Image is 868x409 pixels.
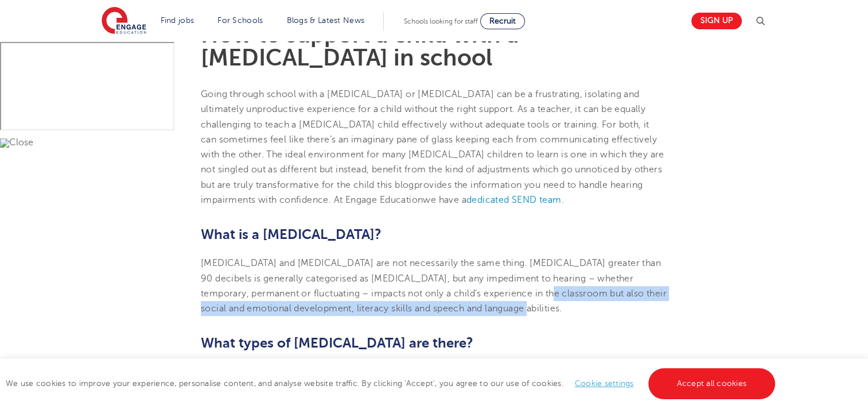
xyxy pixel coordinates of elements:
[648,368,776,399] a: Accept all cookies
[201,226,382,242] span: What is a [MEDICAL_DATA]?
[6,379,778,388] span: We use cookies to improve your experience, personalise content, and analyse website traffic. By c...
[489,17,516,25] span: Recruit
[201,149,664,190] span: The ideal environment for many [MEDICAL_DATA] children to learn is one in which they are not sing...
[9,137,33,148] span: Close
[329,195,423,205] span: . At Engage Education
[466,195,562,205] a: dedicated SEND team
[201,258,667,314] span: [MEDICAL_DATA] and [MEDICAL_DATA] are not necessarily the same thing. [MEDICAL_DATA] greater than...
[691,13,742,29] a: Sign up
[287,16,365,25] a: Blogs & Latest News
[102,7,146,36] img: Engage Education
[575,379,634,388] a: Cookie settings
[161,16,194,25] a: Find jobs
[404,17,478,25] span: Schools looking for staff
[480,13,525,29] a: Recruit
[217,16,263,25] a: For Schools
[201,335,473,351] span: What types of [MEDICAL_DATA] are there?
